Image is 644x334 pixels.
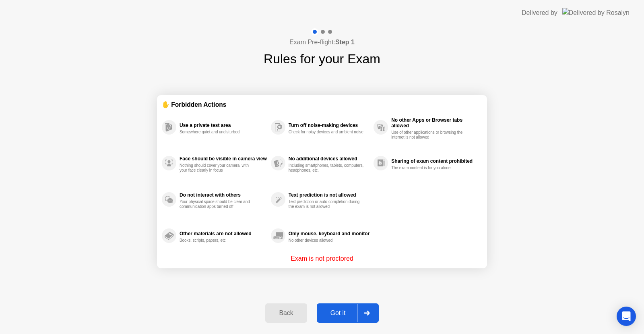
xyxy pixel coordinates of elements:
button: Back [265,303,307,323]
div: No other Apps or Browser tabs allowed [391,117,478,129]
div: Got it [319,309,357,317]
div: Including smartphones, tablets, computers, headphones, etc. [289,163,365,173]
b: Step 1 [335,39,355,46]
div: Use a private test area [180,122,267,128]
div: Other materials are not allowed [180,231,267,236]
div: Your physical space should be clear and communication apps turned off [180,199,256,209]
div: No additional devices allowed [289,156,369,162]
h1: Rules for your Exam [264,49,380,68]
div: Turn off noise-making devices [289,122,369,128]
div: Use of other applications or browsing the internet is not allowed [391,130,467,140]
div: ✋ Forbidden Actions [162,100,482,109]
h4: Exam Pre-flight: [289,37,355,47]
div: Nothing should cover your camera, with your face clearly in focus [180,163,256,173]
div: Only mouse, keyboard and monitor [289,231,369,236]
button: Got it [317,303,379,323]
div: Text prediction is not allowed [289,192,369,198]
p: Exam is not proctored [291,254,353,263]
div: Do not interact with others [180,192,267,198]
div: No other devices allowed [289,238,365,243]
div: Books, scripts, papers, etc [180,238,256,243]
img: Delivered by Rosalyn [562,8,630,17]
div: Check for noisy devices and ambient noise [289,130,365,135]
div: Delivered by [522,8,557,18]
div: Somewhere quiet and undisturbed [180,130,256,135]
div: Open Intercom Messenger [617,307,636,326]
div: Back [268,309,304,317]
div: Text prediction or auto-completion during the exam is not allowed [289,199,365,209]
div: Face should be visible in camera view [180,156,267,162]
div: The exam content is for you alone [391,166,467,170]
div: Sharing of exam content prohibited [391,158,478,164]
